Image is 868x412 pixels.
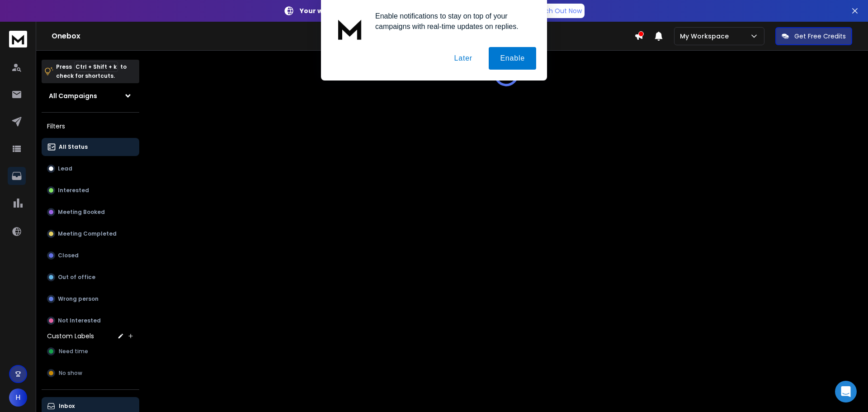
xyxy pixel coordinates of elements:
[58,252,79,259] p: Closed
[9,388,27,407] button: H
[58,230,117,237] p: Meeting Completed
[42,342,139,360] button: Need time
[58,165,72,172] p: Lead
[42,225,139,243] button: Meeting Completed
[49,91,97,100] h1: All Campaigns
[332,11,368,47] img: notification icon
[368,11,536,32] div: Enable notifications to stay on top of your campaigns with real-time updates on replies.
[58,295,99,303] p: Wrong person
[443,47,483,70] button: Later
[42,138,139,156] button: All Status
[59,143,88,151] p: All Status
[42,203,139,221] button: Meeting Booked
[42,312,139,330] button: Not Interested
[58,187,89,194] p: Interested
[47,331,94,341] h3: Custom Labels
[42,268,139,286] button: Out of office
[42,87,139,105] button: All Campaigns
[58,208,105,216] p: Meeting Booked
[42,160,139,178] button: Lead
[42,290,139,308] button: Wrong person
[59,403,75,410] p: Inbox
[42,364,139,382] button: No show
[58,274,95,281] p: Out of office
[489,47,536,70] button: Enable
[42,246,139,265] button: Closed
[59,348,88,355] span: Need time
[42,181,139,199] button: Interested
[835,381,857,403] div: Open Intercom Messenger
[42,120,139,133] h3: Filters
[59,369,82,377] span: No show
[58,317,101,324] p: Not Interested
